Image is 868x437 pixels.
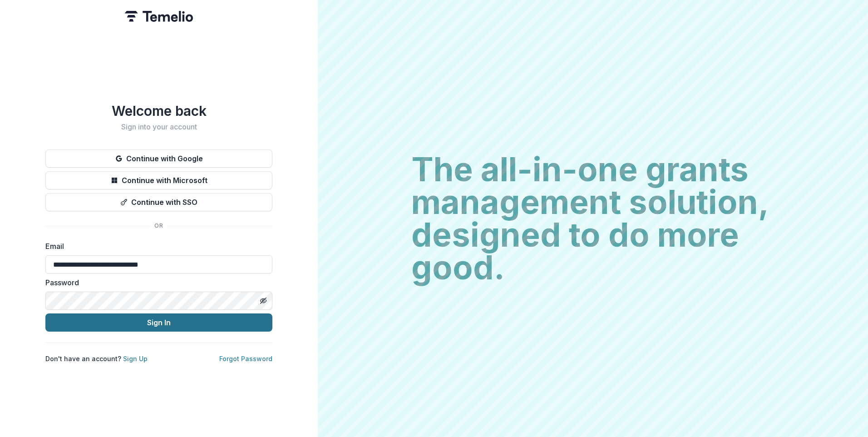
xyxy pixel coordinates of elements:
button: Continue with Microsoft [45,171,272,189]
a: Forgot Password [219,355,272,363]
label: Password [45,277,267,288]
button: Toggle password visibility [256,293,271,308]
button: Continue with SSO [45,193,272,211]
p: Don't have an account? [45,354,148,363]
img: Temelio [125,11,193,22]
label: Email [45,241,267,252]
h2: Sign into your account [45,123,272,131]
h1: Welcome back [45,103,272,119]
a: Sign Up [123,355,148,363]
button: Sign In [45,313,272,332]
button: Continue with Google [45,149,272,168]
